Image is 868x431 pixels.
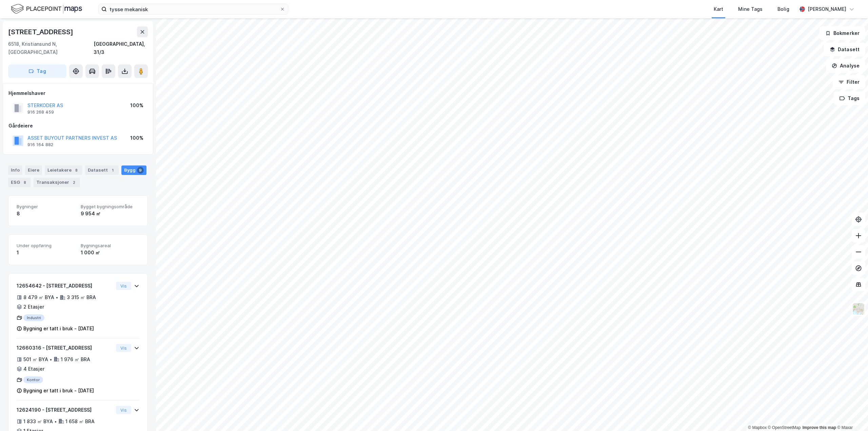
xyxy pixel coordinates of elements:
[61,355,90,364] div: 1 976 ㎡ BRA
[826,59,865,73] button: Analyse
[81,249,139,257] div: 1 000 ㎡
[81,210,139,218] div: 9 954 ㎡
[8,178,31,187] div: ESG
[8,165,22,175] div: Info
[23,365,44,373] div: 4 Etasjer
[777,5,789,13] div: Bolig
[45,165,82,175] div: Leietakere
[8,89,147,97] div: Hjemmelshaver
[808,5,846,13] div: [PERSON_NAME]
[17,249,75,257] div: 1
[85,165,119,175] div: Datasett
[137,167,144,174] div: 9
[130,101,143,110] div: 100%
[34,178,80,187] div: Transaksjoner
[8,64,66,78] button: Tag
[27,142,53,148] div: 916 164 882
[67,293,96,301] div: 3 315 ㎡ BRA
[17,344,113,352] div: 12660316 - [STREET_ADDRESS]
[803,425,836,430] a: Improve this map
[107,4,280,14] input: Søk på adresse, matrikkel, gårdeiere, leietakere eller personer
[738,5,763,13] div: Mine Tags
[21,179,28,186] div: 8
[11,3,82,15] img: logo.f888ab2527a4732fd821a326f86c7f29.svg
[834,398,868,431] iframe: Chat Widget
[852,302,865,315] img: Z
[748,425,767,430] a: Mapbox
[25,165,42,175] div: Eiere
[56,295,58,300] div: •
[17,204,75,210] span: Bygninger
[23,293,54,301] div: 8 479 ㎡ BYA
[116,406,131,414] button: Vis
[27,110,54,115] div: 916 268 459
[768,425,801,430] a: OpenStreetMap
[23,303,44,311] div: 2 Etasjer
[23,417,53,426] div: 1 833 ㎡ BYA
[824,43,865,56] button: Datasett
[121,165,146,175] div: Bygg
[8,122,147,130] div: Gårdeiere
[65,417,95,426] div: 1 658 ㎡ BRA
[23,325,94,333] div: Bygning er tatt i bruk - [DATE]
[8,26,75,37] div: [STREET_ADDRESS]
[130,134,143,142] div: 100%
[17,243,75,249] span: Under oppføring
[81,243,139,249] span: Bygningsareal
[23,387,94,395] div: Bygning er tatt i bruk - [DATE]
[820,26,865,40] button: Bokmerker
[17,406,113,414] div: 12624190 - [STREET_ADDRESS]
[23,355,48,364] div: 501 ㎡ BYA
[116,282,131,290] button: Vis
[8,40,94,56] div: 6518, Kristiansund N, [GEOGRAPHIC_DATA]
[834,92,865,105] button: Tags
[17,210,75,218] div: 8
[50,357,52,362] div: •
[714,5,723,13] div: Kart
[73,167,80,174] div: 8
[116,344,131,352] button: Vis
[81,204,139,210] span: Bygget bygningsområde
[71,179,77,186] div: 2
[17,282,113,290] div: 12654642 - [STREET_ADDRESS]
[109,167,116,174] div: 1
[94,40,148,56] div: [GEOGRAPHIC_DATA], 31/3
[833,75,865,89] button: Filter
[54,419,57,424] div: •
